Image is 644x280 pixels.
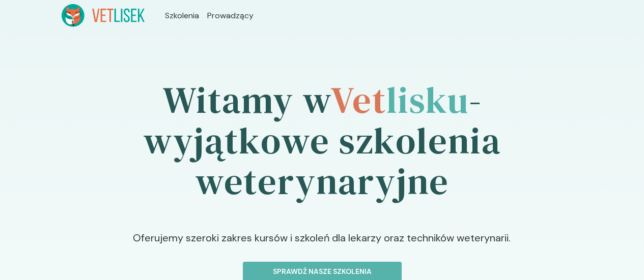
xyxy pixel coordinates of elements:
h1: Witamy w - wyjątkowe szkolenia weterynaryjne [62,51,583,230]
a: Szkolenia [165,10,199,22]
p: Sprawdź nasze szkolenia [251,266,393,277]
p: Oferujemy szeroki zakres kursów i szkoleń dla lekarzy oraz techników weterynarii. [107,230,537,262]
span: lisku [386,75,469,125]
span: Vet [330,75,386,125]
a: Prowadzący [207,10,254,22]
